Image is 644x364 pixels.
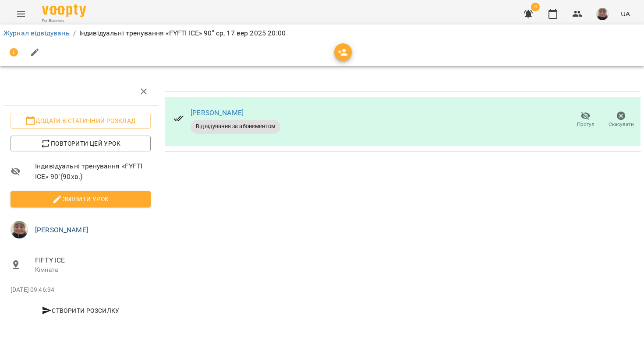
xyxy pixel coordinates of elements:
button: Повторити цей урок [11,136,151,151]
span: For Business [42,18,86,24]
span: UA [621,9,630,18]
span: 3 [531,3,540,11]
span: Відвідування за абонементом [191,122,280,130]
span: Повторити цей урок [18,138,144,149]
img: 4cf27c03cdb7f7912a44474f3433b006.jpeg [11,221,28,238]
img: Voopty Logo [42,4,86,17]
a: Журнал відвідувань [4,29,70,37]
span: Скасувати [609,121,634,128]
li: / [73,28,76,38]
p: [DATE] 09:46:34 [11,286,151,294]
a: [PERSON_NAME] [35,226,88,234]
img: 4cf27c03cdb7f7912a44474f3433b006.jpeg [596,8,609,20]
a: [PERSON_NAME] [191,108,244,117]
p: Кімната [35,266,151,274]
button: Скасувати [603,108,639,132]
button: Додати в статичний розклад [11,113,151,129]
button: UA [617,6,633,22]
button: Menu [11,3,32,24]
span: Створити розсилку [14,305,147,316]
button: Прогул [568,108,603,132]
span: Додати в статичний розклад [18,115,144,126]
span: Прогул [577,121,594,128]
button: Створити розсилку [11,303,151,318]
button: Змінити урок [11,191,151,207]
p: Індивідуальні тренування «FYFTI ICE» 90" ср, 17 вер 2025 20:00 [79,28,286,38]
span: Змінити урок [18,194,144,204]
span: FIFTY ICE [35,255,151,266]
nav: breadcrumb [4,28,640,38]
span: Індивідуальні тренування «FYFTI ICE» 90" ( 90 хв. ) [35,161,151,182]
